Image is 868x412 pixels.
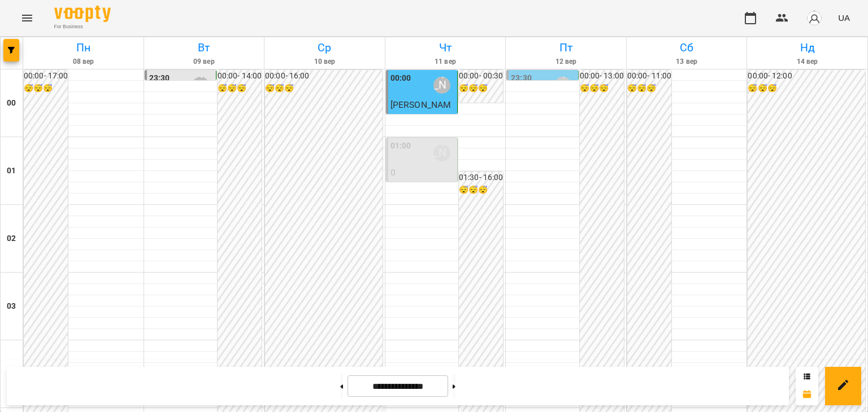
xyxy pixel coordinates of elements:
button: Menu [14,5,41,32]
h6: 😴😴😴 [580,82,624,95]
h6: Пн [25,39,142,56]
h6: 😴😴😴 [265,82,383,95]
h6: 00:00 - 14:00 [218,70,262,82]
h6: 14 вер [749,56,866,67]
img: avatar_s.png [806,10,822,26]
h6: 00 [7,97,16,109]
p: індивід шч 45 хв [390,179,455,206]
h6: 😴😴😴 [459,184,503,196]
h6: 13 вер [628,56,745,67]
h6: 😴😴😴 [218,82,262,95]
label: 01:00 [390,140,411,152]
label: 23:30 [511,72,532,85]
img: Voopty Logo [54,6,111,22]
h6: 00:00 - 12:00 [748,70,865,82]
h6: 10 вер [266,56,383,67]
h6: Пт [507,39,624,56]
h6: 00:00 - 16:00 [265,70,383,82]
h6: 03 [7,300,16,313]
h6: Чт [387,39,504,56]
div: Мосюра Лариса [433,77,450,94]
h6: 00:00 - 11:00 [627,70,671,82]
div: Мосюра Лариса [554,77,571,94]
h6: 12 вер [507,56,624,67]
h6: 09 вер [146,56,263,67]
h6: 😴😴😴 [748,82,865,95]
h6: 11 вер [387,56,504,67]
h6: 😴😴😴 [459,82,503,95]
h6: 01:30 - 16:00 [459,172,503,184]
h6: 08 вер [25,56,142,67]
h6: 00:00 - 13:00 [580,70,624,82]
label: 23:30 [149,72,170,85]
span: For Business [54,23,111,30]
label: 00:00 [390,72,411,85]
div: Мосюра Лариса [192,77,209,94]
h6: 00:00 - 00:30 [459,70,503,82]
span: UA [838,12,850,24]
p: 0 [390,166,455,179]
button: UA [834,7,854,28]
h6: 😴😴😴 [627,82,671,95]
h6: 02 [7,233,16,245]
h6: Сб [628,39,745,56]
span: [PERSON_NAME] [390,99,452,124]
h6: Нд [749,39,866,56]
h6: 😴😴😴 [24,82,68,95]
h6: 01 [7,165,16,177]
h6: 00:00 - 17:00 [24,70,68,82]
div: Мосюра Лариса [433,144,450,161]
h6: Вт [146,39,263,56]
h6: Ср [266,39,383,56]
